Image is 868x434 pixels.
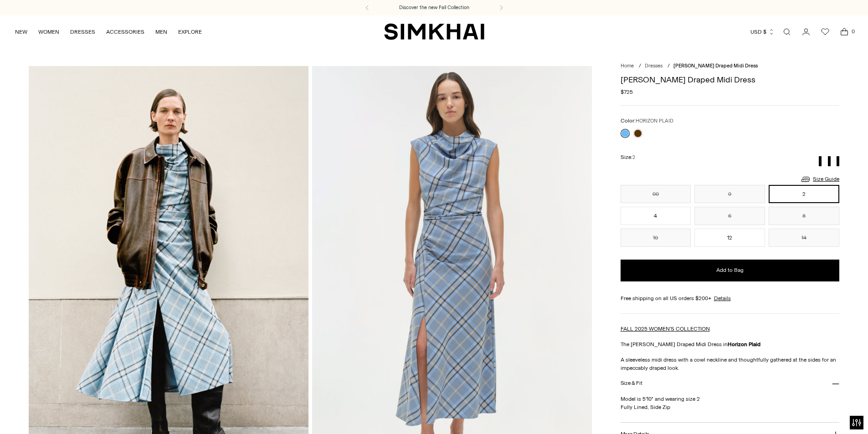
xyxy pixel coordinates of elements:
[778,23,796,41] a: Open search modal
[632,154,635,160] span: 2
[621,260,840,281] button: Add to Bag
[178,22,202,42] a: EXPLORE
[621,294,840,302] div: Free shipping on all US orders $200+
[621,356,840,372] p: A sleeveless midi dress with a cowl neckline and thoughtfully gathered at the sides for an impecc...
[399,4,469,11] a: Discover the new Fall Collection
[621,340,840,348] p: The [PERSON_NAME] Draped Midi Dress in
[769,207,839,225] button: 8
[621,185,691,203] button: 00
[621,88,633,96] span: $725
[621,117,673,125] label: Color:
[673,63,758,69] span: [PERSON_NAME] Draped Midi Dress
[716,266,744,274] span: Add to Bag
[621,372,840,395] button: Size & Fit
[750,22,775,42] button: USD $
[668,62,670,70] div: /
[621,229,691,247] button: 10
[800,174,839,185] a: Size Guide
[621,395,840,411] p: Model is 5'10" and wearing size 2 Fully Lined, Side Zip
[694,229,765,247] button: 12
[797,23,815,41] a: Go to the account page
[694,207,765,225] button: 6
[769,185,839,203] button: 2
[728,341,760,347] strong: Horizon Plaid
[15,22,27,42] a: NEW
[621,326,710,332] a: FALL 2025 WOMEN'S COLLECTION
[694,185,765,203] button: 0
[70,22,95,42] a: DRESSES
[769,229,839,247] button: 14
[816,23,834,41] a: Wishlist
[106,22,144,42] a: ACCESSORIES
[621,153,635,162] label: Size:
[38,22,59,42] a: WOMEN
[849,27,857,36] span: 0
[621,380,642,386] h3: Size & Fit
[645,63,663,69] a: Dresses
[835,23,853,41] a: Open cart modal
[639,62,641,70] div: /
[621,63,634,69] a: Home
[621,62,840,70] nav: breadcrumbs
[621,76,840,84] h1: [PERSON_NAME] Draped Midi Dress
[384,23,484,41] a: SIMKHAI
[714,294,731,302] a: Details
[621,207,691,225] button: 4
[155,22,167,42] a: MEN
[636,118,673,124] span: HORIZON PLAID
